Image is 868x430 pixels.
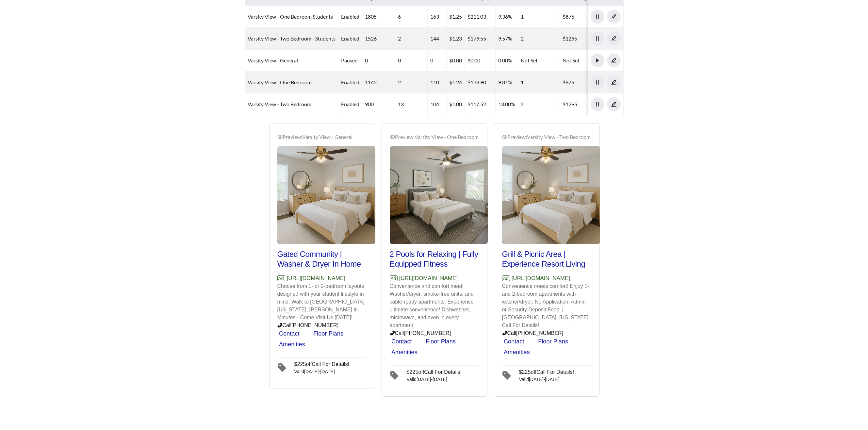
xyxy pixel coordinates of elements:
[277,133,367,141] div: Preview: Varsity View - General
[519,374,574,382] div: Valid [DATE] - [DATE]
[502,249,592,269] h2: Grill & Picnic Area | Experience Resort Living
[518,72,560,93] td: 1
[390,330,395,336] span: phone
[294,362,350,367] div: $ 225 off Call For Details!
[502,275,510,281] span: Ad
[362,72,395,93] td: 1142
[591,58,604,63] span: caret-right
[560,93,619,115] td: $1295
[607,58,620,63] span: edit
[502,133,592,141] div: Preview: Varsity View - Two Bedroom
[391,338,412,345] a: Contact
[607,14,620,20] span: edit
[395,50,428,72] td: 0
[465,93,496,115] td: $117.52
[607,57,621,63] a: edit
[341,79,359,85] span: enabled
[426,338,456,345] a: Floor Plans
[390,274,479,283] p: [URL][DOMAIN_NAME]
[496,93,518,115] td: 13.00%
[560,28,619,50] td: $1295
[390,275,398,281] span: Ad
[519,370,574,374] div: $ 225 off Call For Details!
[390,282,479,329] p: Convenience and comfort meet! Washer/dryer, smoke-free units, and cable-ready apartments. Experie...
[591,32,604,45] button: pause
[465,50,496,72] td: $0.00
[496,50,518,72] td: 0.00%
[502,146,600,244] img: Preview_Varsity View - Two Bedroom
[502,282,592,329] p: Convenience meets comfort! Enjoy 1- and 2-bedroom apartments with washer/dryer. No Application, A...
[407,370,462,374] div: $ 225 off Call For Details!
[502,330,507,336] span: phone
[362,6,395,28] td: 1805
[277,249,367,269] h2: Gated Community | Washer & Dryer In Home
[341,13,359,20] span: enabled
[502,367,516,384] span: tag
[277,322,283,328] span: phone
[607,54,621,67] button: edit
[518,93,560,115] td: 2
[538,338,568,345] a: Floor Plans
[362,50,395,72] td: 0
[428,6,447,28] td: 163
[607,35,621,41] a: edit
[607,10,621,24] button: edit
[279,330,300,337] a: Contact
[277,357,367,377] a: $225offCall For Details!Valid[DATE]-[DATE]
[518,50,560,72] td: Not Set
[390,146,488,244] img: Preview_Varsity View - One Bedroom
[277,275,285,281] span: Ad
[428,28,447,50] td: 144
[248,101,311,107] a: Varsity View - Two Bedroom
[248,79,312,85] a: Varsity View - One Bedroom
[277,359,292,376] span: tag
[277,274,367,283] p: [URL][DOMAIN_NAME]
[248,13,333,20] a: Varsity View - One Bedroom Students
[428,93,447,115] td: 104
[591,101,604,107] span: pause
[591,54,604,67] button: caret-right
[607,79,621,85] a: edit
[390,134,395,140] span: eye
[502,134,507,140] span: eye
[447,28,465,50] td: $1.23
[465,6,496,28] td: $211.03
[395,72,428,93] td: 2
[496,28,518,50] td: 9.57%
[279,341,305,348] a: Amenities
[591,97,604,111] button: pause
[591,79,604,85] span: pause
[518,28,560,50] td: 2
[591,75,604,89] button: pause
[447,6,465,28] td: $1.25
[390,133,479,141] div: Preview: Varsity View - One Bedroom
[428,72,447,93] td: 110
[390,249,479,269] h2: 2 Pools for Relaxing | Fully Equipped Fitness
[391,349,418,356] a: Amenities
[395,93,428,115] td: 13
[518,6,560,28] td: 1
[390,329,479,337] p: Call [PHONE_NUMBER]
[560,72,619,93] td: $875
[390,365,479,385] a: $225offCall For Details!Valid[DATE]-[DATE]
[504,338,524,345] a: Contact
[560,50,619,72] td: Not Set
[496,72,518,93] td: 9.81%
[294,367,350,374] div: Valid [DATE] - [DATE]
[607,75,621,89] button: edit
[607,97,621,111] button: edit
[428,50,447,72] td: 0
[447,50,465,72] td: $0.00
[277,282,367,322] p: Choose from 1- or 2-bedroom layouts designed with your student lifestyle in mind. Walk to [GEOGRA...
[502,274,592,283] p: [URL][DOMAIN_NAME]
[277,134,283,140] span: eye
[341,35,359,41] span: enabled
[591,10,604,24] button: pause
[447,93,465,115] td: $1.00
[591,14,604,20] span: pause
[341,101,359,107] span: enabled
[560,6,619,28] td: $875
[362,93,395,115] td: 900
